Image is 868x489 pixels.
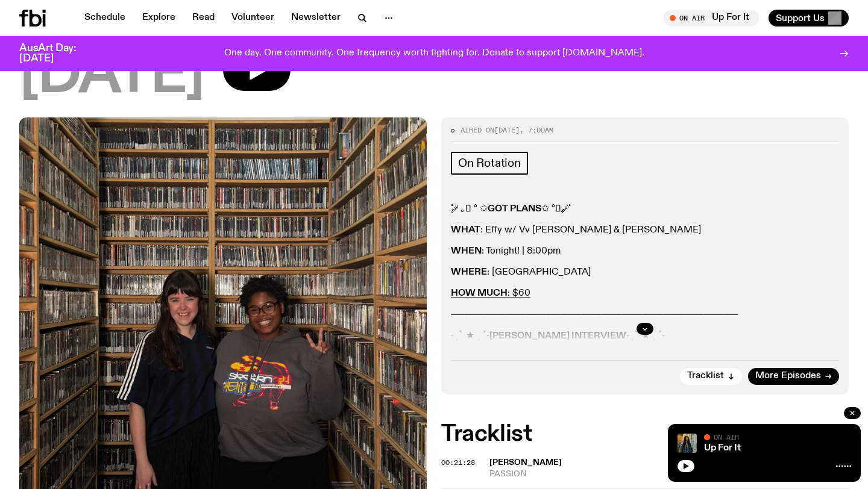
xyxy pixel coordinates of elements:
a: More Episodes [748,368,839,385]
button: On AirUp For It [664,10,759,26]
p: : Tonight! | 8:00pm [451,246,839,257]
p: One day. One community. One frequency worth fighting for. Donate to support [DOMAIN_NAME]. [224,48,644,59]
strong: HOW MUCH [451,288,508,298]
span: [PERSON_NAME] [489,458,562,467]
button: Support Us [769,10,849,26]
a: Read [185,10,222,26]
span: On Rotation [458,157,521,170]
span: More Episodes [755,372,821,381]
span: On Air [714,433,739,441]
span: PASSION [489,469,849,480]
a: Volunteer [224,10,281,26]
span: [DATE] [19,49,204,103]
p: ˚ ༘ ｡𖦹 ° ✩ ✩ °𖦹｡ ༘˚ [451,204,839,215]
button: Tracklist [680,368,742,385]
strong: GOT PLANS [488,204,541,214]
span: , 7:00am [520,125,553,135]
span: Support Us [776,13,825,23]
span: [DATE] [494,125,520,135]
h3: AusArt Day: [DATE] [19,43,96,64]
span: 00:21:28 [441,458,475,467]
a: HOW MUCH: $60 [451,288,530,298]
span: Tracklist [687,372,724,381]
p: : Effy w/ Vv [PERSON_NAME] & [PERSON_NAME] [451,225,839,236]
a: Up For It [704,443,741,453]
p: : [GEOGRAPHIC_DATA] [451,267,839,278]
h2: Tracklist [441,423,849,445]
a: Newsletter [284,10,348,26]
img: Ify - a Brown Skin girl with black braided twists, looking up to the side with her tongue stickin... [678,434,697,453]
strong: WHAT [451,225,480,235]
span: Aired on [461,125,494,135]
strong: WHERE [451,267,487,277]
a: Schedule [77,10,133,26]
button: 00:21:28 [441,459,475,466]
a: Explore [135,10,183,26]
strong: WHEN [451,246,482,256]
a: On Rotation [451,152,528,175]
